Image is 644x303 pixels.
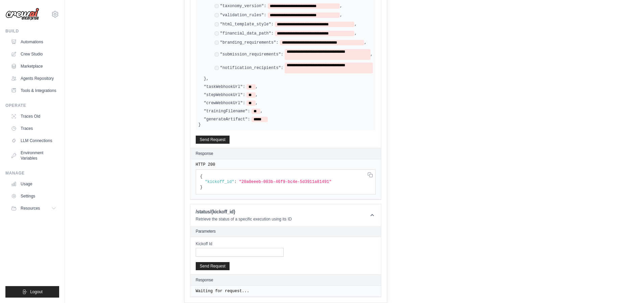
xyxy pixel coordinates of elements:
a: LLM Connections [8,135,59,146]
span: , [206,76,209,81]
span: , [340,3,342,9]
span: "kickoff_id" [205,180,234,184]
label: "submission_requirements": [220,52,283,57]
h2: Response [196,277,213,283]
label: "trainingFilename": [204,109,250,114]
label: "validation_rules": [220,13,266,18]
label: "generateArtifact": [204,117,250,122]
label: "notification_recipients": [220,65,283,71]
button: Resources [8,203,59,214]
a: Environment Variables [8,147,59,164]
h2: Response [196,151,213,156]
span: , [260,109,263,114]
span: , [364,40,366,45]
span: Logout [30,289,43,295]
button: Logout [5,286,59,298]
h1: /status/{kickoff_id} [196,208,292,215]
div: Build [5,28,59,34]
a: Traces Old [8,111,59,122]
label: "html_template_style": [220,22,273,27]
label: "taskWebhookUrl": [204,84,245,90]
span: } [198,122,201,127]
span: , [256,92,258,98]
a: Tools & Integrations [8,85,59,96]
label: "stepWebhookUrl": [204,92,245,98]
span: , [371,52,373,57]
pre: HTTP 200 [196,162,376,167]
iframe: Chat Widget [610,271,644,303]
p: Retrieve the status of a specific execution using its ID [196,216,292,222]
label: "taxonomy_version": [220,3,266,9]
label: "branding_requirements": [220,40,279,45]
a: Usage [8,179,59,189]
a: Agents Repository [8,73,59,84]
span: , [340,13,342,18]
div: Manage [5,170,59,176]
span: Resources [21,206,40,211]
span: , [256,84,258,90]
a: Crew Studio [8,49,59,60]
span: : [234,180,237,184]
a: Marketplace [8,61,59,72]
img: Logo [5,8,39,21]
label: "financial_data_path": [220,31,273,36]
label: "crewWebhookUrl": [204,100,245,106]
span: { [200,174,202,179]
h2: Parameters [196,229,376,234]
label: Kickoff Id [196,241,284,247]
a: Settings [8,191,59,202]
button: Send Request [196,262,230,270]
span: , [354,31,357,36]
pre: Waiting for request... [196,288,376,294]
div: Operate [5,103,59,108]
span: } [204,76,206,81]
a: Traces [8,123,59,134]
span: , [354,22,357,27]
span: , [256,100,258,106]
a: Automations [8,37,59,47]
span: "20a0eeeb-003b-46f9-bc4e-5d3911a81491" [239,180,332,184]
span: } [200,185,202,190]
button: Send Request [196,136,230,144]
